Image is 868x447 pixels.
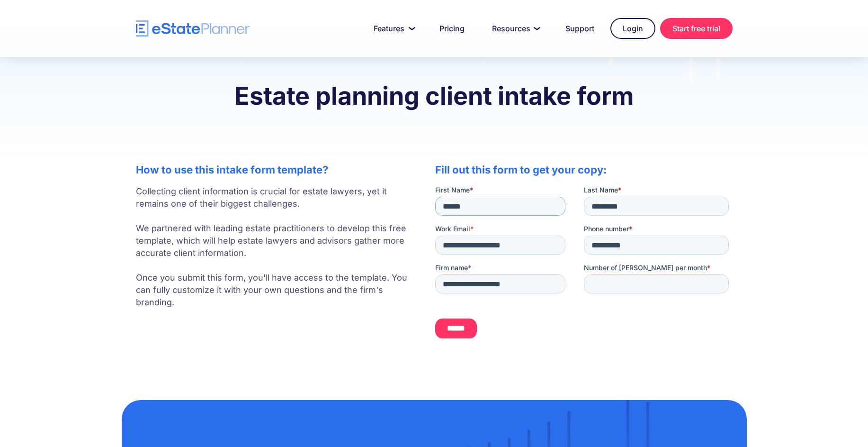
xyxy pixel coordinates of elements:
[362,19,423,38] a: Features
[435,164,733,176] h2: Fill out this form to get your copy:
[554,19,606,38] a: Support
[428,19,476,38] a: Pricing
[136,185,416,309] p: Collecting client information is crucial for estate lawyers, yet it remains one of their biggest ...
[660,18,733,39] a: Start free trial
[136,164,416,176] h2: How to use this intake form template?
[481,19,549,38] a: Resources
[610,18,655,39] a: Login
[234,81,634,111] strong: Estate planning client intake form
[435,185,733,355] iframe: Form 0
[136,20,250,37] a: home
